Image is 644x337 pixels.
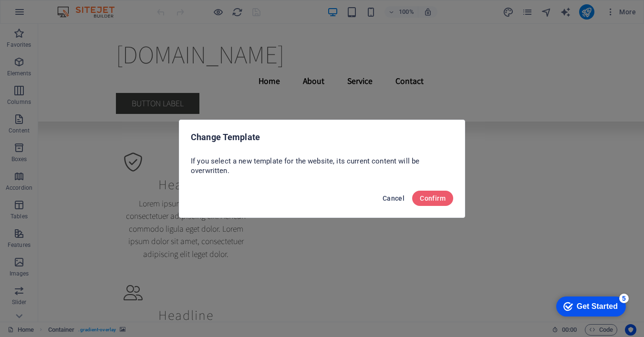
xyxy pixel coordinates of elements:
[8,5,77,25] div: Get Started 5 items remaining, 0% complete
[379,191,408,206] button: Cancel
[191,156,453,175] p: If you select a new template for the website, its current content will be overwritten.
[383,194,405,202] span: Cancel
[71,2,80,11] div: 5
[420,194,446,202] span: Confirm
[412,191,453,206] button: Confirm
[191,132,453,143] h2: Change Template
[28,10,69,19] div: Get Started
